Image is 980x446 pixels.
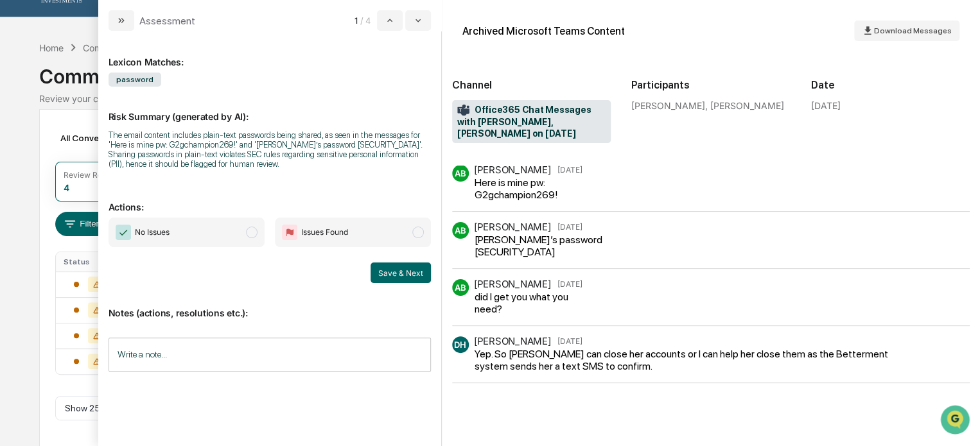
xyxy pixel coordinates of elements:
[44,111,162,121] div: We're available if you need us!
[457,104,606,140] span: Office365 Chat Messages with [PERSON_NAME], [PERSON_NAME] on [DATE]
[55,128,152,148] div: All Conversations
[475,234,664,258] div: [PERSON_NAME]’s password [SECURITY_DATA]
[475,176,619,201] div: Here is mine pw: G2gchampion269!
[557,165,582,175] time: Wednesday, September 17, 2025 at 2:21:27 PM
[109,292,431,318] p: Notes (actions, resolutions etc.):
[109,41,431,67] div: Lexicon Matches:
[371,262,431,283] button: Save & Next
[109,130,431,169] div: The email content includes plain-text passwords being shared, as seen in the messages for 'Here i...
[13,163,23,173] div: 🖐️
[135,226,170,239] span: No Issues
[39,55,941,88] div: Communications Archive
[557,222,582,232] time: Wednesday, September 17, 2025 at 2:22:05 PM
[109,73,161,87] span: password
[13,98,36,121] img: 1746055101610-c473b297-6a78-478c-a979-82029cc54cd1
[64,170,125,180] div: Review Required
[44,98,211,111] div: Start new chat
[8,181,86,204] a: 🔎Data Lookup
[475,291,591,315] div: did I get you what you need?
[88,157,164,180] a: 🗄️Attestations
[557,279,582,289] time: Wednesday, September 17, 2025 at 2:36:32 PM
[811,100,841,111] div: [DATE]
[874,26,952,35] span: Download Messages
[8,157,88,180] a: 🖐️Preclearance
[557,336,582,346] time: Wednesday, September 17, 2025 at 2:37:14 PM
[83,42,187,53] div: Communications Archive
[56,252,125,271] th: Status
[474,221,551,233] div: [PERSON_NAME]
[91,217,155,227] a: Powered byPylon
[282,225,297,240] img: Flag
[13,187,23,198] div: 🔎
[452,165,469,182] div: AB
[26,186,81,199] span: Data Lookup
[109,186,431,212] p: Actions:
[55,212,111,236] button: Filters
[64,182,69,193] div: 4
[854,21,959,41] button: Download Messages
[301,226,348,239] span: Issues Found
[631,79,790,91] h2: Participants
[106,162,159,175] span: Attestations
[452,222,469,239] div: AB
[93,163,103,173] div: 🗄️
[474,335,551,347] div: [PERSON_NAME]
[360,15,374,26] span: / 4
[475,348,889,372] div: Yep. So [PERSON_NAME] can close her accounts or I can help her close them as the Betterment syste...
[462,25,625,37] div: Archived Microsoft Teams Content
[939,404,974,438] iframe: Open customer support
[116,225,131,240] img: Checkmark
[452,336,469,353] div: DH
[452,279,469,296] div: AB
[631,100,790,111] div: [PERSON_NAME], [PERSON_NAME]
[139,15,195,27] div: Assessment
[109,96,431,122] p: Risk Summary (generated by AI):
[26,162,83,175] span: Preclearance
[354,15,358,26] span: 1
[218,102,234,117] button: Start new chat
[474,278,551,290] div: [PERSON_NAME]
[128,218,155,227] span: Pylon
[39,42,64,53] div: Home
[811,79,970,91] h2: Date
[474,164,551,176] div: [PERSON_NAME]
[452,79,611,91] h2: Channel
[39,93,941,104] div: Review your communication records across channels
[13,27,234,47] p: How can we help?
